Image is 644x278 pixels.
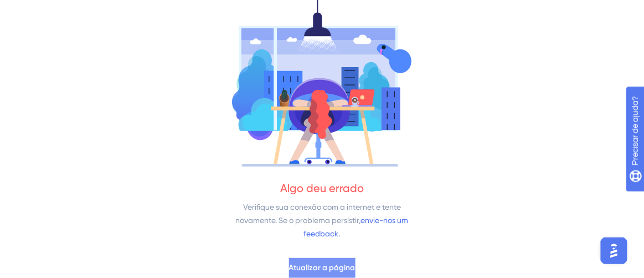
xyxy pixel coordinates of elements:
button: Atualizar a página [289,258,356,278]
font: Precisar de ajuda? [26,5,95,13]
font: Atualizar a página [289,263,356,272]
font: Algo deu errado [280,181,364,195]
iframe: Iniciador do Assistente de IA do UserGuiding [597,234,631,267]
font: Verifique sua conexão com a internet e tente novamente. Se o problema persistir, [236,203,401,225]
